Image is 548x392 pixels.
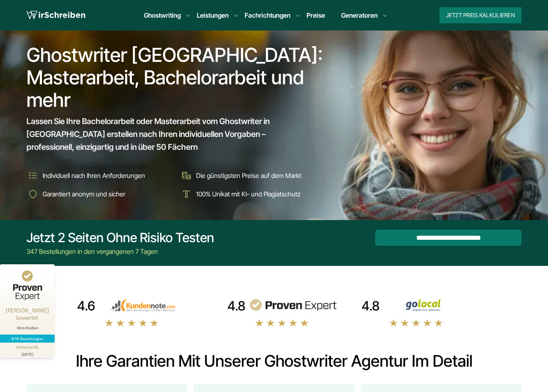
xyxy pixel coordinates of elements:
button: Jetzt Preis kalkulieren [440,7,521,23]
div: Authentizität [16,344,39,350]
span: Lassen Sie Ihre Bachelorarbeit oder Masterarbeit vom Ghostwriter in [GEOGRAPHIC_DATA] erstellen n... [27,115,313,153]
div: 347 Bestellungen in den vergangenen 7 Tagen [27,247,214,256]
img: Wirschreiben Bewertungen [383,299,471,312]
li: 100% Unikat mit KI- und Plagiatschutz [180,188,328,200]
li: Die günstigsten Preise auf dem Markt [180,169,328,182]
li: Garantiert anonym und sicher [27,188,174,200]
img: 100% Unikat mit KI- und Plagiatschutz [180,188,193,200]
li: Individuell nach Ihren Anforderungen [27,169,174,182]
h2: Ihre Garantien mit unserer Ghostwriter Agentur im Detail [27,351,521,371]
img: logo wirschreiben [27,9,85,21]
h1: Ghostwriter [GEOGRAPHIC_DATA]: Masterarbeit, Bachelorarbeit und mehr [27,44,329,111]
a: Leistungen [197,10,229,20]
div: 4.6 [77,298,95,314]
a: Ghostwriting [144,10,181,20]
img: stars [389,318,444,327]
div: 4.8 [362,298,380,314]
a: Generatoren [341,10,378,20]
img: Individuell nach Ihren Anforderungen [27,169,39,182]
img: provenexpert reviews [249,299,337,312]
img: stars [104,318,159,327]
img: Garantiert anonym und sicher [27,188,39,200]
a: Fachrichtungen [245,10,290,20]
div: Wirschreiben [3,325,51,331]
a: Preise [307,11,325,19]
img: Die günstigsten Preise auf dem Markt [180,169,193,182]
img: kundennote [98,299,187,312]
img: stars [255,318,309,327]
div: [DATE] [3,350,51,356]
div: 4.8 [227,298,245,314]
div: Jetzt 2 Seiten ohne Risiko testen [27,230,214,246]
